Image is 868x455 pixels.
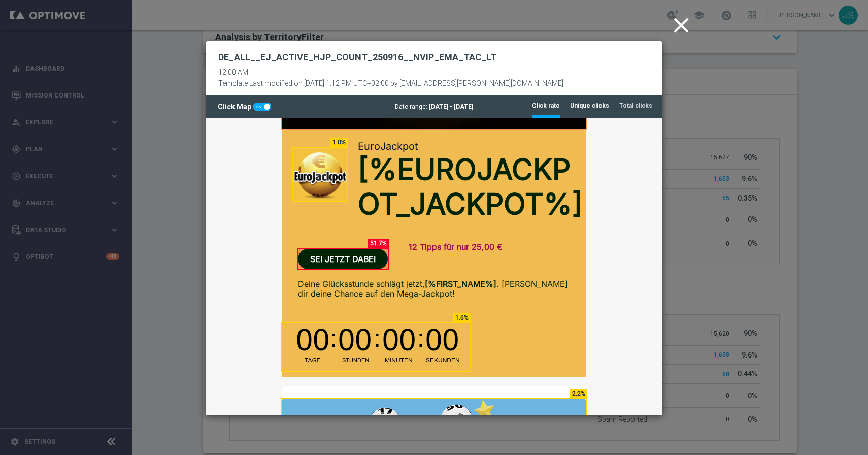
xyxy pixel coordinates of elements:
img: EuroMillions [76,282,380,394]
span: SEI JETZT DABEI [104,137,170,147]
h2: DE_ALL__EJ_ACTIVE_HJP_COUNT_250916__NVIP_EMA_TAC_LT [218,51,496,63]
img: EuroJackpot Countdown [76,206,263,254]
div: Template Last modified on [DATE] 1:12 PM UTC+02:00 by [EMAIL_ADDRESS][PERSON_NAME][DOMAIN_NAME] [218,77,563,88]
i: close [669,13,694,38]
tab-header: Unique clicks [570,102,609,110]
span: Date range: [395,103,427,110]
button: close [667,10,698,42]
tab-header: Total clicks [619,102,652,110]
span: [DATE] - [DATE] [429,103,473,110]
span: Click Map [218,103,253,111]
a: SEI JETZT DABEI [92,132,182,152]
tab-header: Click rate [532,102,560,110]
strong: [%EUROJACKPOT_JACKPOT%] [152,35,377,104]
strong: 12 Tipps für nur 25,00 € [203,124,296,135]
div: 12:00 AM [218,68,563,77]
span: EuroJackpot [152,23,212,35]
span: Deine Glücksstunde schlägt jetzt, . [PERSON_NAME] dir deine Chance auf den Mega-Jackpot! [92,161,362,181]
img: Eurojackpot [87,30,141,84]
strong: [%FIRST_NAME%] [219,161,290,172]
